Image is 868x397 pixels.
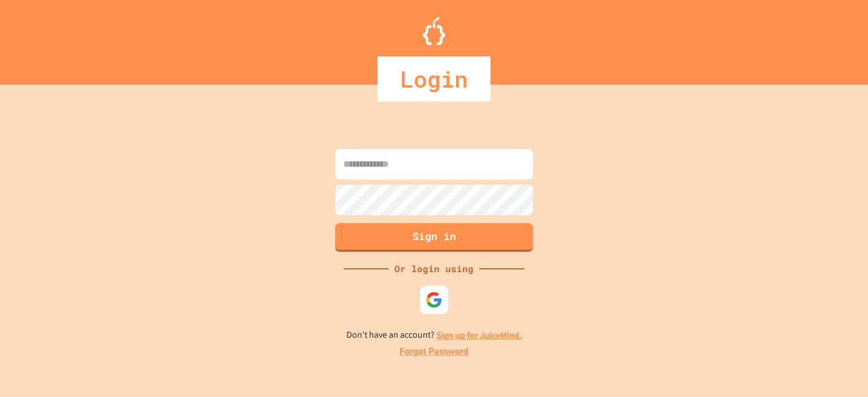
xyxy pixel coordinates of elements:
[426,291,442,308] img: google-icon.svg
[377,56,491,102] div: Login
[389,262,479,276] div: Or login using
[436,329,522,341] a: Sign up for JuiceMind.
[423,17,445,45] img: Logo.svg
[400,345,468,359] a: Forgot Password
[346,328,522,342] p: Don't have an account?
[335,223,533,252] button: Sign in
